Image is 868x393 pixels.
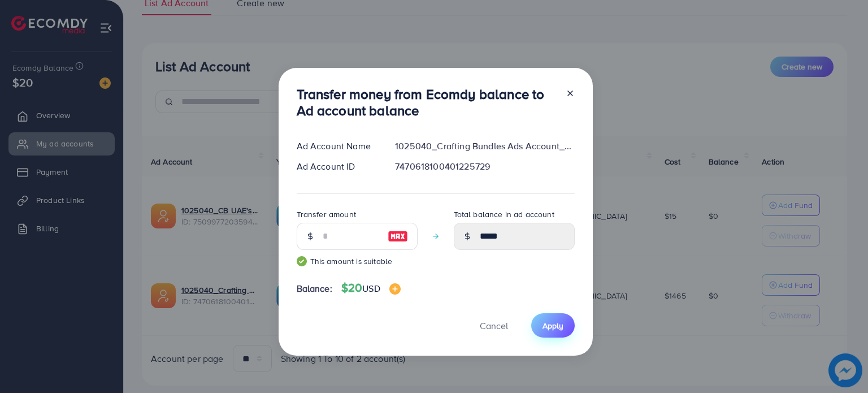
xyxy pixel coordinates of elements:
[454,209,554,220] label: Total balance in ad account
[386,140,583,153] div: 1025040_Crafting Bundles Ads Account_1739388829774
[362,282,380,295] span: USD
[297,282,332,295] span: Balance:
[288,160,387,173] div: Ad Account ID
[531,313,575,338] button: Apply
[297,209,356,220] label: Transfer amount
[297,256,307,266] img: guide
[288,140,387,153] div: Ad Account Name
[542,320,563,331] span: Apply
[480,319,508,332] span: Cancel
[341,281,401,295] h4: $20
[389,283,401,295] img: image
[297,86,557,119] h3: Transfer money from Ecomdy balance to Ad account balance
[297,256,418,267] small: This amount is suitable
[386,160,583,173] div: 7470618100401225729
[388,230,408,243] img: image
[466,313,522,338] button: Cancel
